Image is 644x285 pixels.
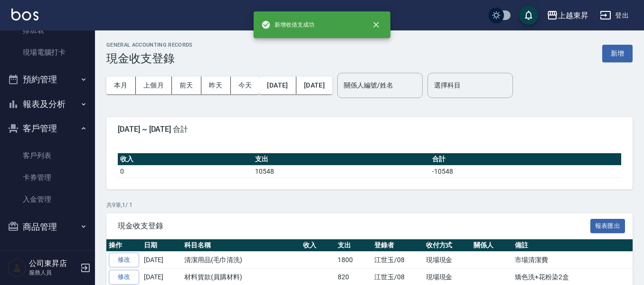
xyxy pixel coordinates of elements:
[4,20,91,41] a: 排班表
[471,239,512,252] th: 關係人
[259,77,296,94] button: [DATE]
[366,14,387,35] button: close
[590,219,625,234] button: 報表匯出
[182,252,301,269] td: 清潔用品(毛巾清洗)
[4,188,91,210] a: 入金管理
[602,49,633,58] a: 新增
[118,221,590,231] span: 現金收支登錄
[106,77,136,94] button: 本月
[430,153,621,166] th: 合計
[109,270,139,285] a: 修改
[8,258,27,277] img: Person
[106,52,193,65] h3: 現金收支登錄
[253,165,430,177] td: 10548
[172,77,201,94] button: 前天
[543,6,592,25] button: 上越東昇
[296,77,332,94] button: [DATE]
[136,77,172,94] button: 上個月
[118,125,621,134] span: [DATE] ~ [DATE] 合計
[596,7,633,24] button: 登出
[4,67,91,92] button: 預約管理
[4,215,91,239] button: 商品管理
[106,42,193,48] h2: GENERAL ACCOUNTING RECORDS
[430,165,621,177] td: -10548
[4,116,91,141] button: 客戶管理
[590,221,625,230] a: 報表匯出
[182,239,301,252] th: 科目名稱
[29,268,77,277] p: 服務人員
[142,239,182,252] th: 日期
[558,10,588,21] div: 上越東昇
[424,239,472,252] th: 收付方式
[11,9,38,20] img: Logo
[106,239,142,252] th: 操作
[29,259,77,268] h5: 公司東昇店
[602,45,633,62] button: 新增
[118,165,253,177] td: 0
[253,153,430,166] th: 支出
[424,252,472,269] td: 現場現金
[261,20,314,29] span: 新增收借支成功
[335,239,372,252] th: 支出
[4,167,91,188] a: 卡券管理
[4,92,91,117] button: 報表及分析
[231,77,260,94] button: 今天
[109,253,139,267] a: 修改
[335,252,372,269] td: 1800
[372,252,424,269] td: 江世玉/08
[142,252,182,269] td: [DATE]
[301,239,335,252] th: 收入
[372,239,424,252] th: 登錄者
[118,153,253,166] th: 收入
[4,145,91,167] a: 客戶列表
[519,6,538,25] button: save
[4,41,91,63] a: 現場電腦打卡
[201,77,231,94] button: 昨天
[106,201,633,209] p: 共 9 筆, 1 / 1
